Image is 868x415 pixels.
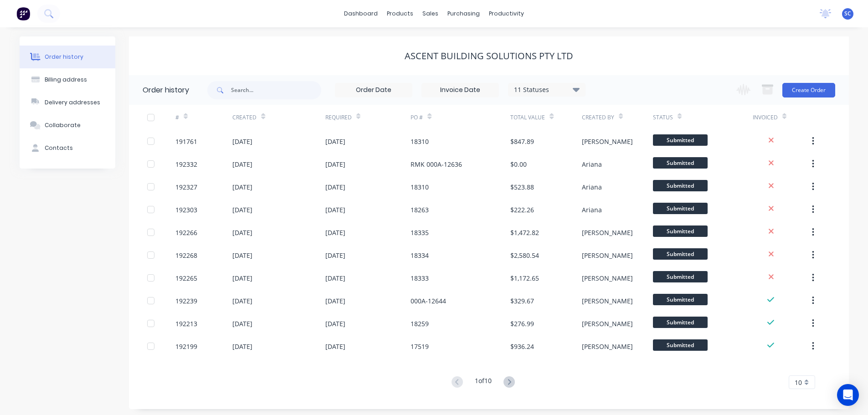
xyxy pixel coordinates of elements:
div: 18334 [411,251,429,260]
input: Search... [231,81,321,99]
div: Ariana [582,159,602,169]
div: products [382,7,418,20]
div: Collaborate [45,121,81,129]
input: Order Date [335,83,412,97]
button: Order history [20,46,115,68]
div: 000A-12644 [411,296,446,306]
div: [DATE] [232,205,252,215]
div: Delivery addresses [45,98,100,107]
div: Open Intercom Messenger [837,384,859,406]
div: Status [653,113,673,122]
div: # [175,105,232,130]
div: [DATE] [232,182,252,192]
div: 18310 [411,182,429,192]
div: [DATE] [232,296,252,306]
div: 11 Statuses [508,85,585,95]
div: 17519 [411,342,429,351]
div: [PERSON_NAME] [582,137,633,146]
div: 191761 [175,137,197,146]
div: Order history [45,53,83,61]
div: ASCENT BUILDING SOLUTIONS PTY LTD [405,51,573,61]
div: [DATE] [325,137,345,146]
div: $936.24 [510,342,534,351]
div: [DATE] [232,228,252,237]
div: [DATE] [325,205,345,215]
div: $222.26 [510,205,534,215]
div: 18333 [411,273,429,283]
div: Created [232,105,325,130]
span: 10 [795,378,802,387]
div: PO # [411,113,423,122]
span: SC [844,10,851,18]
div: Contacts [45,144,73,152]
div: $1,172.65 [510,273,539,283]
div: Invoiced [753,105,810,130]
div: Required [325,105,411,130]
input: Invoice Date [422,83,498,97]
div: [DATE] [325,342,345,351]
div: Invoiced [753,113,778,122]
span: Submitted [653,203,708,214]
div: [DATE] [325,319,345,328]
div: 192265 [175,273,197,283]
div: PO # [411,105,510,130]
div: [DATE] [232,251,252,260]
span: Submitted [653,248,708,260]
span: Submitted [653,180,708,191]
div: [DATE] [325,296,345,306]
div: Created By [582,105,653,130]
div: 18335 [411,228,429,237]
span: Submitted [653,134,708,146]
div: [DATE] [232,159,252,169]
a: dashboard [339,7,382,20]
div: RMK 000A-12636 [411,159,462,169]
span: Submitted [653,294,708,305]
div: [DATE] [325,159,345,169]
button: Create Order [782,83,835,97]
div: Required [325,113,352,122]
div: 18310 [411,137,429,146]
div: Status [653,105,753,130]
div: [DATE] [232,319,252,328]
div: [PERSON_NAME] [582,273,633,283]
div: [DATE] [232,137,252,146]
div: [PERSON_NAME] [582,342,633,351]
span: Submitted [653,271,708,282]
button: Collaborate [20,114,115,137]
div: [PERSON_NAME] [582,251,633,260]
span: Submitted [653,157,708,169]
div: sales [418,7,443,20]
span: Submitted [653,225,708,237]
div: $523.88 [510,182,534,192]
span: Submitted [653,317,708,328]
div: productivity [484,7,529,20]
div: 192303 [175,205,197,215]
div: Created By [582,113,614,122]
div: Billing address [45,76,87,84]
div: [PERSON_NAME] [582,296,633,306]
div: Ariana [582,205,602,215]
div: [DATE] [232,273,252,283]
div: [PERSON_NAME] [582,319,633,328]
div: [DATE] [325,273,345,283]
div: Created [232,113,257,122]
div: 192327 [175,182,197,192]
div: $2,580.54 [510,251,539,260]
div: purchasing [443,7,484,20]
div: [DATE] [325,182,345,192]
div: # [175,113,179,122]
div: $276.99 [510,319,534,328]
img: Factory [16,7,30,20]
button: Billing address [20,68,115,91]
div: 18263 [411,205,429,215]
div: 192266 [175,228,197,237]
div: $0.00 [510,159,527,169]
div: 192239 [175,296,197,306]
div: 192213 [175,319,197,328]
span: Submitted [653,339,708,351]
div: [DATE] [325,251,345,260]
div: $1,472.82 [510,228,539,237]
div: Total Value [510,113,545,122]
div: [DATE] [325,228,345,237]
div: 18259 [411,319,429,328]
